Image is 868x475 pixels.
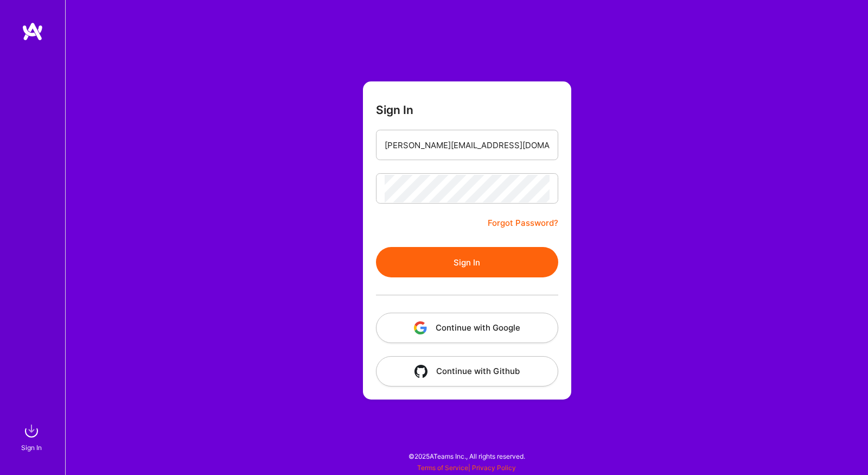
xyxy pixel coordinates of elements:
input: Email... [385,131,550,159]
img: icon [414,365,427,378]
a: Terms of Service [417,464,468,472]
button: Sign In [376,247,558,277]
button: Continue with Github [376,356,558,387]
img: sign in [21,420,42,442]
div: Sign In [21,442,42,453]
img: icon [414,321,427,334]
a: sign inSign In [23,420,42,453]
a: Forgot Password? [488,217,558,230]
h3: Sign In [376,103,413,117]
span: | [417,464,516,472]
img: logo [22,22,43,41]
button: Continue with Google [376,313,558,343]
div: © 2025 ATeams Inc., All rights reserved. [65,442,868,470]
a: Privacy Policy [472,464,516,472]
